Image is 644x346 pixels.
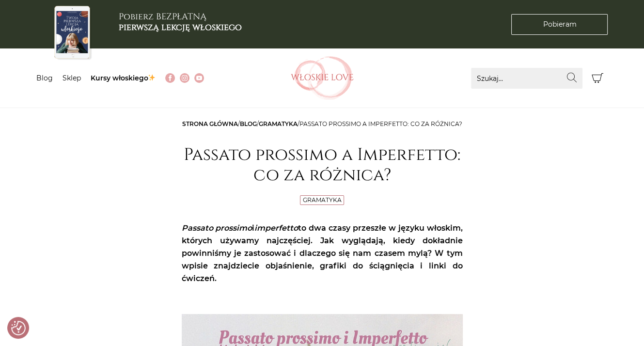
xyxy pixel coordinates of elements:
[587,68,608,89] button: Koszyk
[182,120,238,127] a: Strona główna
[543,19,576,30] span: Pobieram
[182,222,463,285] p: i to dwa czasy przeszłe w języku włoskim, których używamy najczęściej. Jak wyglądają, kiedy dokła...
[240,120,257,127] a: Blog
[511,14,608,35] a: Pobieram
[119,21,242,33] b: pierwszą lekcję włoskiego
[291,56,354,100] img: Włoskielove
[91,74,156,82] a: Kursy włoskiego
[63,74,81,82] a: Sklep
[148,74,155,81] img: ✨
[259,120,298,127] a: Gramatyka
[182,145,463,186] h1: Passato prossimo a Imperfetto: co za różnica?
[11,321,26,335] button: Preferencje co do zgód
[182,223,252,233] em: Passato prossimo
[119,12,242,32] h3: Pobierz BEZPŁATNĄ
[254,223,298,233] em: imperfetto
[303,196,342,204] a: Gramatyka
[471,68,582,89] input: Szukaj...
[182,120,462,127] span: / / /
[299,120,462,127] span: Passato prossimo a Imperfetto: co za różnica?
[11,321,26,335] img: Revisit consent button
[36,74,53,82] a: Blog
